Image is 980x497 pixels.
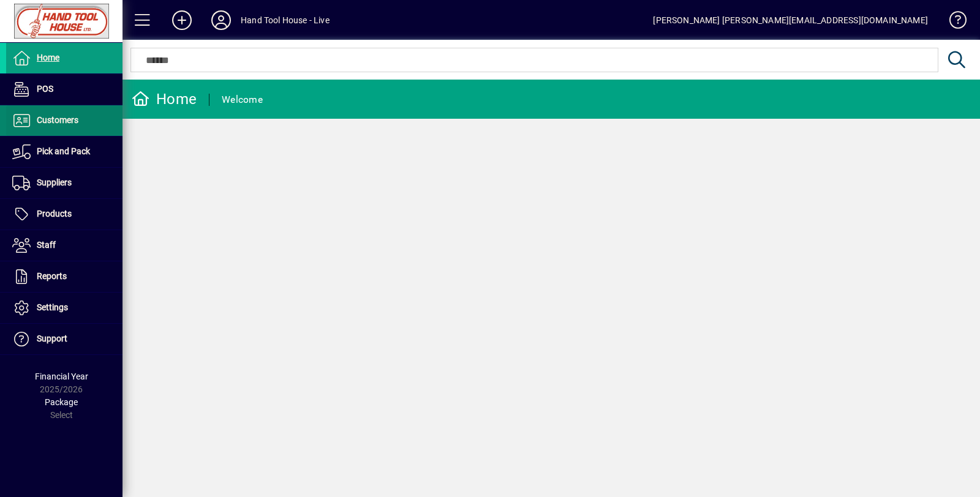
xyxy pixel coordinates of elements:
[6,293,123,323] a: Settings
[222,90,263,110] div: Welcome
[162,9,202,31] button: Add
[35,372,88,381] span: Financial Year
[202,9,241,31] button: Profile
[37,240,56,250] span: Staff
[6,230,123,261] a: Staff
[6,261,123,292] a: Reports
[37,271,67,281] span: Reports
[6,74,123,105] a: POS
[37,302,68,312] span: Settings
[37,209,72,219] span: Products
[37,334,67,343] span: Support
[37,177,72,187] span: Suppliers
[6,136,123,167] a: Pick and Pack
[37,84,53,94] span: POS
[37,146,90,156] span: Pick and Pack
[241,10,330,30] div: Hand Tool House - Live
[37,115,78,125] span: Customers
[653,10,928,30] div: [PERSON_NAME] [PERSON_NAME][EMAIL_ADDRESS][DOMAIN_NAME]
[45,397,78,407] span: Package
[6,324,123,354] a: Support
[6,168,123,198] a: Suppliers
[6,199,123,230] a: Products
[132,89,197,109] div: Home
[940,2,965,42] a: Knowledge Base
[6,105,123,136] a: Customers
[37,53,59,62] span: Home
